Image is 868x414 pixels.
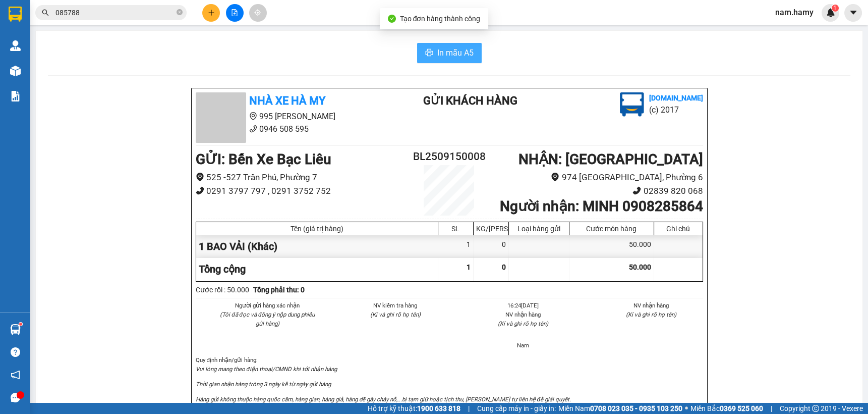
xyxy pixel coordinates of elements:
span: caret-down [849,8,858,17]
span: Miền Bắc [690,403,763,414]
div: SL [441,225,471,233]
div: 0 [474,235,509,258]
b: Nhà Xe Hà My [249,94,325,107]
img: logo-vxr [9,7,22,22]
img: warehouse-icon [10,324,21,335]
span: environment [551,173,559,181]
span: | [468,403,470,414]
img: solution-icon [10,91,21,101]
li: (c) 2017 [649,103,703,116]
span: environment [249,112,257,120]
li: 16:24[DATE] [472,301,575,310]
b: [DOMAIN_NAME] [649,94,703,102]
div: Tên (giá trị hàng) [199,225,435,233]
li: 0291 3797 797 , 0291 3752 752 [196,184,407,198]
li: 974 [GEOGRAPHIC_DATA], Phường 6 [491,171,703,184]
span: close-circle [177,8,183,18]
li: 525 -527 Trần Phú, Phường 7 [196,171,407,184]
span: 1 [833,5,837,12]
button: plus [202,4,220,22]
li: NV nhận hàng [599,301,703,310]
strong: 1900 633 818 [417,404,460,412]
li: Nam [472,341,575,350]
sup: 1 [832,5,839,12]
i: (Tôi đã đọc và đồng ý nộp dung phiếu gửi hàng) [220,311,315,327]
span: phone [249,125,257,133]
div: 1 [438,235,474,258]
h2: BL2509150008 [407,148,492,165]
img: icon-new-feature [826,8,835,17]
li: 02839 820 068 [491,184,703,198]
li: 995 [PERSON_NAME] [196,110,383,123]
button: file-add [226,4,244,22]
span: question-circle [11,347,20,357]
b: GỬI : Bến Xe Bạc Liêu [196,151,331,168]
span: 1 [467,263,471,271]
b: NHẬN : [GEOGRAPHIC_DATA] [518,151,703,168]
span: search [42,9,49,16]
span: printer [425,48,433,58]
img: logo.jpg [620,92,644,117]
li: NV kiểm tra hàng [343,301,447,310]
span: Tạo đơn hàng thành công [400,15,481,23]
span: 0 [502,263,506,271]
li: NV nhận hàng [472,310,575,319]
i: (Kí và ghi rõ họ tên) [626,311,676,318]
b: Tổng phải thu: 0 [253,286,305,294]
span: message [11,393,20,402]
strong: 0708 023 035 - 0935 103 250 [590,404,682,412]
span: Hỗ trợ kỹ thuật: [368,403,460,414]
span: phone [196,186,204,195]
span: notification [11,370,20,380]
span: 50.000 [629,263,651,271]
button: aim [249,4,267,22]
sup: 1 [19,323,22,326]
i: Vui lòng mang theo điện thoại/CMND khi tới nhận hàng [196,366,337,373]
div: Ghi chú [657,225,700,233]
div: KG/[PERSON_NAME] [476,225,506,233]
img: warehouse-icon [10,40,21,51]
span: file-add [231,9,238,16]
span: ⚪️ [685,406,688,410]
span: nam.hamy [767,6,822,19]
i: (Kí và ghi rõ họ tên) [370,311,421,318]
span: environment [196,173,204,181]
span: aim [254,9,261,16]
b: Gửi khách hàng [423,94,517,107]
i: Hàng gửi không thuộc hàng quốc cấm, hàng gian, hàng giả, hàng dễ gây cháy nổ,...bị tạm giữ hoặc t... [196,396,571,403]
button: printerIn mẫu A5 [417,43,482,63]
span: Miền Nam [558,403,682,414]
span: In mẫu A5 [437,46,474,59]
span: | [771,403,772,414]
span: plus [208,9,215,16]
li: Người gửi hàng xác nhận [216,301,320,310]
b: Người nhận : MINH 0908285864 [499,198,703,215]
i: Thời gian nhận hàng tròng 3 ngày kể từ ngày gửi hàng [196,381,331,388]
li: 0946 508 595 [196,123,383,135]
span: copyright [812,405,819,412]
div: 1 BAO VẢI (Khác) [196,235,438,258]
strong: 0369 525 060 [720,404,763,412]
span: phone [632,186,641,195]
button: caret-down [844,4,862,22]
i: (Kí và ghi rõ họ tên) [498,320,548,327]
span: check-circle [388,15,396,23]
div: Cước món hàng [572,225,651,233]
div: 50.000 [569,235,654,258]
div: Cước rồi : 50.000 [196,284,249,295]
img: warehouse-icon [10,66,21,76]
span: Tổng cộng [199,263,246,275]
span: close-circle [177,9,183,15]
span: Cung cấp máy in - giấy in: [477,403,556,414]
input: Tìm tên, số ĐT hoặc mã đơn [55,7,175,18]
div: Loại hàng gửi [511,225,566,233]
